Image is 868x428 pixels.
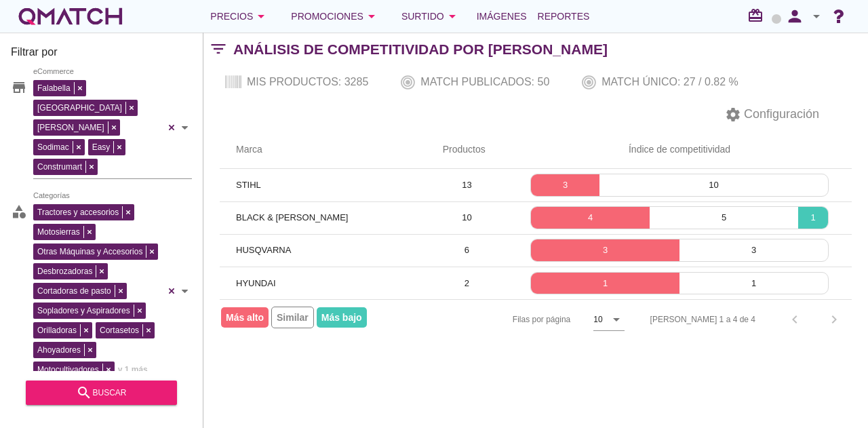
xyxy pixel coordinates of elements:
[34,246,146,258] span: Otras Máquinas y Accesorios
[210,8,269,24] div: Precios
[427,169,507,201] td: 13
[96,324,142,336] span: Cortasetos
[165,77,178,178] div: Clear all
[798,211,828,225] p: 1
[89,141,114,153] span: Easy
[427,267,507,299] td: 2
[221,307,269,328] span: Más alto
[377,300,625,339] div: Filas por página
[679,244,828,257] p: 3
[233,39,608,60] h2: Análisis de competitividad por [PERSON_NAME]
[363,8,380,24] i: arrow_drop_down
[34,364,102,376] span: Motocultivadores
[37,385,166,401] div: buscar
[531,178,599,192] p: 3
[34,102,125,114] span: [GEOGRAPHIC_DATA]
[593,313,602,326] div: 10
[236,212,348,222] span: BLACK & [PERSON_NAME]
[34,285,115,297] span: Cortadoras de pasto
[808,8,825,24] i: arrow_drop_down
[34,324,80,336] span: Orilladoras
[599,178,828,192] p: 10
[747,7,769,24] i: redeem
[11,203,27,220] i: category
[26,381,177,405] button: buscar
[11,44,192,66] h3: Filtrar por
[34,226,83,238] span: Motosierras
[203,49,233,50] i: filter_list
[471,3,532,30] a: Imágenes
[531,277,679,290] p: 1
[34,206,122,218] span: Tractores y accesorios
[391,3,471,30] button: Surtido
[34,82,74,94] span: Falabella
[531,244,679,257] p: 3
[220,131,427,169] th: Marca: Not sorted.
[650,313,755,326] div: [PERSON_NAME] 1 a 4 de 4
[725,106,741,123] i: settings
[34,305,134,317] span: Sopladores y Aspiradores
[427,131,507,169] th: Productos: Not sorted.
[236,278,276,288] span: HYUNDAI
[236,180,261,190] span: STIHL
[118,363,148,376] span: y 1 más
[271,307,314,328] span: Similar
[650,211,798,225] p: 5
[291,8,380,24] div: Promociones
[401,8,460,24] div: Surtido
[34,161,85,173] span: Construmart
[317,307,367,328] span: Más bajo
[76,385,92,401] i: search
[741,105,819,123] span: Configuración
[608,311,625,328] i: arrow_drop_down
[507,131,852,169] th: Índice de competitividad: Not sorted.
[531,211,650,225] p: 4
[199,3,280,30] button: Precios
[16,3,125,30] a: white-qmatch-logo
[714,102,830,127] button: Configuración
[781,7,808,26] i: person
[532,3,595,30] a: Reportes
[34,141,73,153] span: Sodimac
[679,277,828,290] p: 1
[444,8,460,24] i: arrow_drop_down
[427,201,507,234] td: 10
[427,234,507,267] td: 6
[253,8,269,24] i: arrow_drop_down
[538,8,590,24] span: Reportes
[165,201,178,381] div: Clear all
[236,245,291,255] span: HUSQVARNA
[11,79,27,96] i: store
[34,265,96,277] span: Desbrozadoras
[280,3,391,30] button: Promociones
[34,344,84,356] span: Ahoyadores
[477,8,527,24] span: Imágenes
[34,121,108,134] span: [PERSON_NAME]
